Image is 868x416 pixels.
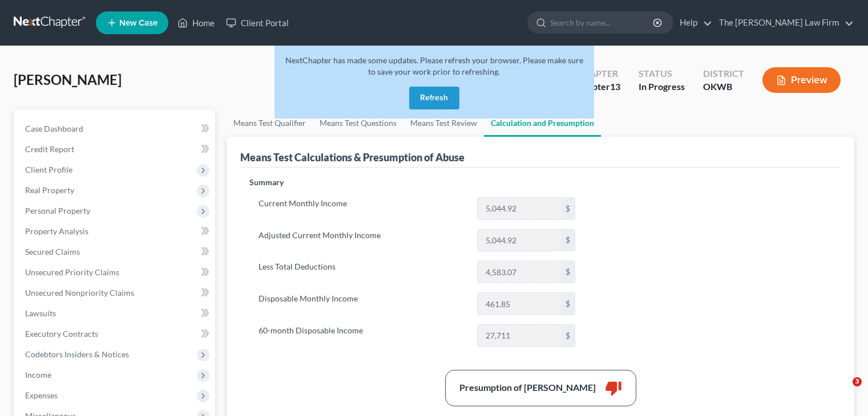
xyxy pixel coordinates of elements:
[605,380,622,397] i: thumb_down
[829,377,857,405] iframe: Intercom live chat
[478,261,561,283] input: 0.00
[762,67,841,93] button: Preview
[25,267,119,277] span: Unsecured Priority Claims
[25,288,134,297] span: Unsecured Nonpriority Claims
[220,13,294,33] a: Client Portal
[25,329,98,338] span: Executory Contracts
[25,247,80,256] span: Secured Claims
[478,198,561,219] input: 0.00
[478,325,561,346] input: 0.00
[16,303,215,324] a: Lawsuits
[25,390,58,400] span: Expenses
[639,80,685,93] div: In Progress
[253,229,471,252] label: Adjusted Current Monthly Income
[16,221,215,242] a: Property Analysis
[16,119,215,139] a: Case Dashboard
[674,13,712,33] a: Help
[25,308,56,318] span: Lawsuits
[561,261,575,283] div: $
[16,262,215,283] a: Unsecured Priority Claims
[25,124,83,133] span: Case Dashboard
[550,12,655,33] input: Search by name...
[25,144,74,154] span: Credit Report
[576,67,620,80] div: Chapter
[14,71,122,88] span: [PERSON_NAME]
[478,293,561,315] input: 0.00
[459,381,596,394] div: Presumption of [PERSON_NAME]
[639,67,685,80] div: Status
[703,67,744,80] div: District
[227,109,313,137] a: Means Test Qualifier
[240,150,465,164] div: Means Test Calculations & Presumption of Abuse
[25,206,90,215] span: Personal Property
[253,292,471,315] label: Disposable Monthly Income
[25,226,88,236] span: Property Analysis
[16,324,215,344] a: Executory Contracts
[853,377,862,386] span: 3
[561,230,575,251] div: $
[561,293,575,315] div: $
[25,185,74,195] span: Real Property
[561,325,575,346] div: $
[576,80,620,93] div: Chapter
[713,13,854,33] a: The [PERSON_NAME] Law Firm
[16,242,215,262] a: Secured Claims
[25,165,72,174] span: Client Profile
[25,370,51,380] span: Income
[253,197,471,220] label: Current Monthly Income
[172,13,220,33] a: Home
[16,139,215,160] a: Credit Report
[610,81,620,92] span: 13
[561,198,575,219] div: $
[285,55,583,76] span: NextChapter has made some updates. Please refresh your browser. Please make sure to save your wor...
[703,80,744,93] div: OKWB
[253,260,471,283] label: Less Total Deductions
[25,349,129,359] span: Codebtors Insiders & Notices
[16,283,215,303] a: Unsecured Nonpriority Claims
[478,230,561,251] input: 0.00
[249,177,584,188] p: Summary
[409,87,459,109] button: Refresh
[119,19,158,27] span: New Case
[253,324,471,347] label: 60-month Disposable Income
